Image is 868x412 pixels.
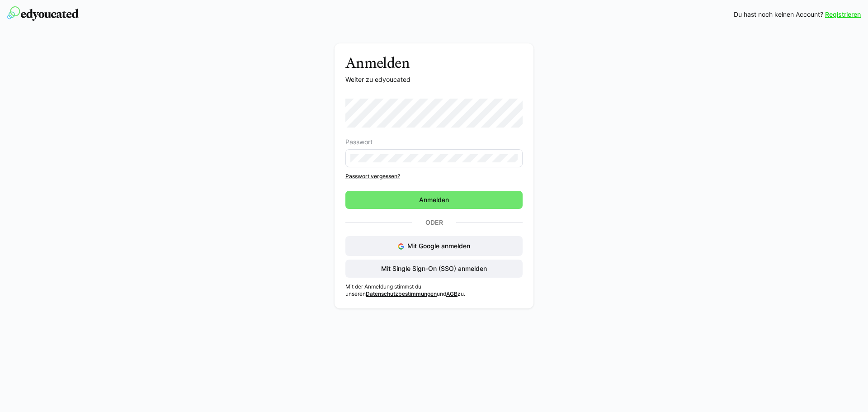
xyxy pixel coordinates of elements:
[7,6,79,21] img: edyoucated
[734,10,823,19] span: Du hast noch keinen Account?
[345,283,523,298] p: Mit der Anmeldung stimmst du unseren und zu.
[418,195,450,204] span: Anmelden
[345,173,523,180] a: Passwort vergessen?
[345,236,523,256] button: Mit Google anmelden
[345,54,523,71] h3: Anmelden
[380,264,488,273] span: Mit Single Sign-On (SSO) anmelden
[446,290,458,297] a: AGB
[407,242,470,250] span: Mit Google anmelden
[345,191,523,209] button: Anmelden
[366,290,437,297] a: Datenschutzbestimmungen
[412,216,456,229] p: Oder
[345,260,523,278] button: Mit Single Sign-On (SSO) anmelden
[825,10,861,19] a: Registrieren
[345,138,373,146] span: Passwort
[345,75,523,84] p: Weiter zu edyoucated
